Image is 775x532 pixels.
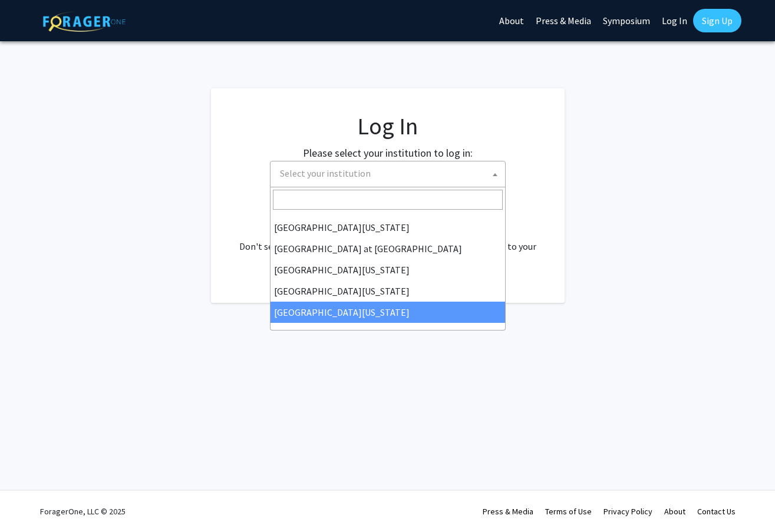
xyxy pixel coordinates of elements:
a: Contact Us [697,506,736,517]
a: Terms of Use [545,506,592,517]
a: Sign Up [693,9,741,32]
a: About [664,506,685,517]
div: No account? . Don't see your institution? about bringing ForagerOne to your institution. [235,211,541,267]
a: Press & Media [483,506,533,517]
label: Please select your institution to log in: [303,145,473,161]
li: [GEOGRAPHIC_DATA][US_STATE] [271,217,505,238]
div: ForagerOne, LLC © 2025 [40,491,126,532]
li: [GEOGRAPHIC_DATA][US_STATE] [271,302,505,323]
span: Select your institution [275,161,505,186]
span: Select your institution [270,161,506,187]
li: [GEOGRAPHIC_DATA][US_STATE] [271,280,505,302]
img: ForagerOne Logo [43,11,126,32]
li: [GEOGRAPHIC_DATA][US_STATE] [271,259,505,280]
a: Privacy Policy [603,506,652,517]
h1: Log In [235,112,541,140]
li: [GEOGRAPHIC_DATA] at [GEOGRAPHIC_DATA] [271,238,505,259]
li: [PERSON_NAME][GEOGRAPHIC_DATA] [271,323,505,344]
input: Search [273,190,503,210]
span: Select your institution [280,167,371,179]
